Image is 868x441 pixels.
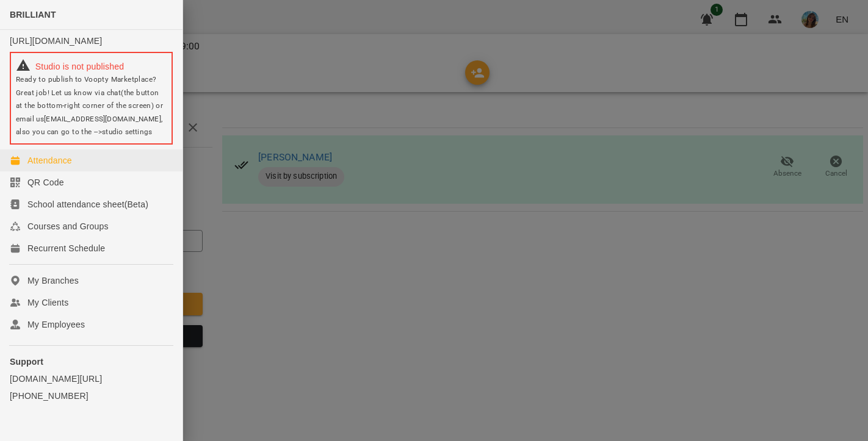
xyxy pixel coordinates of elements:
[27,198,148,210] div: School attendance sheet(Beta)
[10,10,56,20] span: BRILLIANT
[44,115,161,123] a: [EMAIL_ADDRESS][DOMAIN_NAME]
[10,356,173,368] p: Support
[27,242,105,254] div: Recurrent Schedule
[102,127,152,136] a: studio settings
[10,373,173,385] a: [DOMAIN_NAME][URL]
[16,75,163,136] span: Ready to publish to Voopty Marketplace? Great job! Let us know via chat(the button at the bottom-...
[27,176,64,188] div: QR Code
[27,154,72,167] div: Attendance
[27,220,109,232] div: Courses and Groups
[10,36,102,46] a: [URL][DOMAIN_NAME]
[27,296,68,309] div: My Clients
[27,318,85,331] div: My Employees
[16,58,167,73] div: Studio is not published
[27,274,79,287] div: My Branches
[10,390,173,402] a: [PHONE_NUMBER]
